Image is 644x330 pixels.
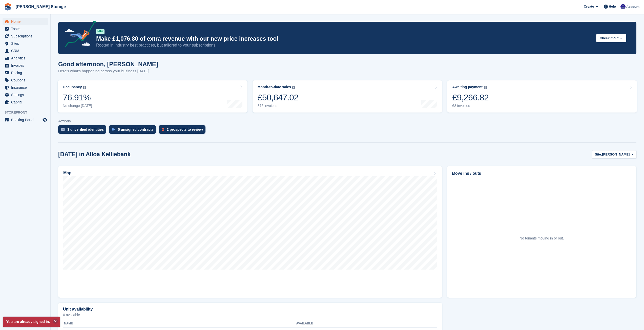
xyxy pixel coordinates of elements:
[3,62,48,69] a: menu
[58,120,636,123] p: ACTIONS
[167,127,203,131] div: 2 prospects to review
[63,320,296,328] th: Name
[602,152,630,157] span: [PERSON_NAME]
[11,40,41,47] span: Sites
[159,125,208,136] a: 2 prospects to review
[4,3,12,11] img: stora-icon-8386f47178a22dfd0bd8f6a31ec36ba5ce8667c1dd55bd0f319d3a0aa187defe.svg
[67,127,104,131] div: 3 unverified identities
[5,110,50,115] span: Storefront
[452,85,483,89] div: Awaiting payment
[63,85,82,89] div: Occupancy
[11,62,41,69] span: Invoices
[3,55,48,62] a: menu
[112,128,115,131] img: contract_signature_icon-13c848040528278c33f63329250d36e43548de30e8caae1d1a13099fd9432cc5.svg
[11,47,41,54] span: CRM
[596,34,626,42] button: Check it out →
[83,86,86,89] img: icon-info-grey-7440780725fd019a000dd9b08b2336e03edf1995a4989e88bcd33f0948082b44.svg
[3,77,48,84] a: menu
[96,35,592,42] p: Make £1,076.80 of extra revenue with our new price increases tool
[484,86,487,89] img: icon-info-grey-7440780725fd019a000dd9b08b2336e03edf1995a4989e88bcd33f0948082b44.svg
[63,171,71,175] h2: Map
[63,104,92,108] div: No change [DATE]
[42,117,48,123] a: Preview store
[3,91,48,98] a: menu
[595,152,602,157] span: Site:
[609,4,616,9] span: Help
[96,42,592,48] p: Rooted in industry best practices, but tailored to your subscriptions.
[58,68,158,74] p: Here's what's happening across your business [DATE]
[96,29,105,34] div: NEW
[58,166,442,298] a: Map
[258,85,291,89] div: Month-to-date sales
[162,128,164,131] img: prospect-51fa495bee0391a8d652442698ab0144808aea92771e9ea1ae160a38d050c398.svg
[3,33,48,40] a: menu
[11,55,41,62] span: Analytics
[620,4,626,9] img: Ross Watt
[118,127,154,131] div: 5 unsigned contracts
[58,80,247,113] a: Occupancy 76.91% No change [DATE]
[258,104,299,108] div: 375 invoices
[520,236,564,241] div: No tenants moving in or out.
[11,69,41,76] span: Pricing
[11,116,41,123] span: Booking Portal
[58,151,131,158] h2: [DATE] in Alloa Kelliebank
[452,170,632,177] h2: Move ins / outs
[3,69,48,76] a: menu
[584,4,594,9] span: Create
[3,84,48,91] a: menu
[109,125,159,136] a: 5 unsigned contracts
[63,92,92,103] div: 76.91%
[58,61,158,68] h1: Good afternoon, [PERSON_NAME]
[11,77,41,84] span: Coupons
[11,25,41,32] span: Tasks
[592,150,636,159] button: Site: [PERSON_NAME]
[452,104,489,108] div: 68 invoices
[3,116,48,123] a: menu
[3,40,48,47] a: menu
[14,3,68,11] a: [PERSON_NAME] Storage
[626,4,639,9] span: Account
[11,99,41,106] span: Capital
[3,18,48,25] a: menu
[11,84,41,91] span: Insurance
[452,92,489,103] div: £9,266.82
[258,92,299,103] div: £50,647.02
[253,80,442,113] a: Month-to-date sales £50,647.02 375 invoices
[296,320,383,328] th: Available
[292,86,295,89] img: icon-info-grey-7440780725fd019a000dd9b08b2336e03edf1995a4989e88bcd33f0948082b44.svg
[3,25,48,32] a: menu
[3,47,48,54] a: menu
[60,20,96,49] img: price-adjustments-announcement-icon-8257ccfd72463d97f412b2fc003d46551f7dbcb40ab6d574587a9cd5c0d94...
[11,91,41,98] span: Settings
[58,125,109,136] a: 3 unverified identities
[63,307,93,312] h2: Unit availability
[61,128,65,131] img: verify_identity-adf6edd0f0f0b5bbfe63781bf79b02c33cf7c696d77639b501bdc392416b5a36.svg
[3,317,60,327] p: You are already signed in.
[63,313,437,317] p: 0 available
[447,80,637,113] a: Awaiting payment £9,266.82 68 invoices
[11,33,41,40] span: Subscriptions
[3,99,48,106] a: menu
[11,18,41,25] span: Home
